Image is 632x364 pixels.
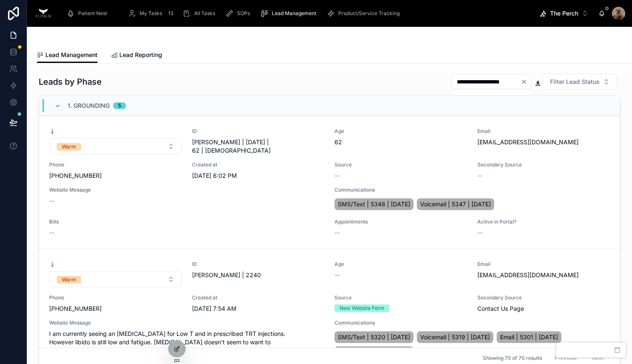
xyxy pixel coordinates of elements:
[258,6,322,21] a: Lead Management
[49,187,324,193] span: Website Message
[550,78,600,86] span: Filter Lead Status
[420,200,491,208] span: Voicemail | 5347 | [DATE]
[62,276,76,283] div: Warm
[119,51,162,59] span: Lead Reporting
[477,172,482,180] span: --
[334,138,467,146] span: 62
[334,229,340,237] span: --
[334,294,467,301] span: Source
[334,161,467,168] span: Source
[64,6,113,21] a: Patient Nest
[125,6,178,21] a: My Tasks13
[483,355,542,361] span: Showing 70 of 70 results
[49,304,182,313] span: [PHONE_NUMBER]
[192,294,325,301] span: Created at
[68,101,110,110] span: 1. Grounding
[477,138,579,146] a: [EMAIL_ADDRESS][DOMAIN_NAME]
[39,76,102,88] h1: Leads by Phase
[49,229,54,237] span: --
[334,331,413,343] a: SMS/Text | 5320 | [DATE]
[140,10,162,17] span: My Tasks
[324,6,406,21] a: Product/Service Tracking
[237,10,250,17] span: SOPs
[338,10,400,17] span: Product/Service Tracking
[37,47,97,63] a: Lead Management
[477,304,610,313] span: Contact Us Page
[543,74,617,90] button: Select Button
[50,271,182,287] button: Select Button
[477,218,610,225] span: Active in Portal?
[497,331,561,343] a: Email | 5301 | [DATE]
[338,333,410,341] span: SMS/Text | 5320 | [DATE]
[477,271,579,279] a: [EMAIL_ADDRESS][DOMAIN_NAME]
[49,218,324,225] span: Bills
[338,200,410,208] span: SMS/Text | 5348 | [DATE]
[334,187,610,193] span: Communications
[334,346,413,358] a: SMS/Text | 5302 | [DATE]
[417,198,494,210] a: Voicemail | 5347 | [DATE]
[49,161,182,168] span: Phone
[194,10,215,17] span: All Tasks
[417,331,493,343] a: Voicemail | 5319 | [DATE]
[50,138,182,154] button: Select Button
[166,8,176,18] div: 13
[533,6,595,21] button: Select Button
[477,229,482,237] span: --
[192,261,325,268] span: ID
[334,271,340,279] span: --
[118,102,121,109] div: 5
[334,320,610,326] span: Communications
[49,330,324,355] span: I am currently seeing an [MEDICAL_DATA] for Low T and in prescribed TRT injections. However libid...
[49,128,182,135] span: 🌡️
[49,172,182,180] span: [PHONE_NUMBER]
[49,294,182,301] span: Phone
[60,4,533,23] div: scrollable content
[477,294,610,301] span: Secondary Source
[49,261,182,268] span: 🌡️
[550,9,578,18] span: The Perch
[500,333,558,341] span: Email | 5301 | [DATE]
[334,261,467,268] span: Age
[521,78,531,85] button: Clear
[477,261,610,268] span: Email
[420,333,490,341] span: Voicemail | 5319 | [DATE]
[49,197,54,205] span: --
[340,304,384,312] div: New Website Form
[192,161,325,168] span: Created at
[192,271,325,279] span: [PERSON_NAME] | 2240
[192,128,325,135] span: ID
[34,7,53,20] img: App logo
[192,172,325,180] span: [DATE] 6:02 PM
[78,10,107,17] span: Patient Nest
[223,6,256,21] a: SOPs
[477,161,610,168] span: Secondary Source
[334,128,467,135] span: Age
[62,143,76,151] div: Warm
[111,47,162,64] a: Lead Reporting
[334,172,340,180] span: --
[334,198,413,210] a: SMS/Text | 5348 | [DATE]
[192,304,325,313] span: [DATE] 7:54 AM
[192,138,325,155] span: [PERSON_NAME] | [DATE] | 62 | [DEMOGRAPHIC_DATA]
[334,218,467,225] span: Appointments
[272,10,316,17] span: Lead Management
[45,51,97,59] span: Lead Management
[477,128,610,135] span: Email
[180,6,221,21] a: All Tasks
[49,320,324,326] span: Website Message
